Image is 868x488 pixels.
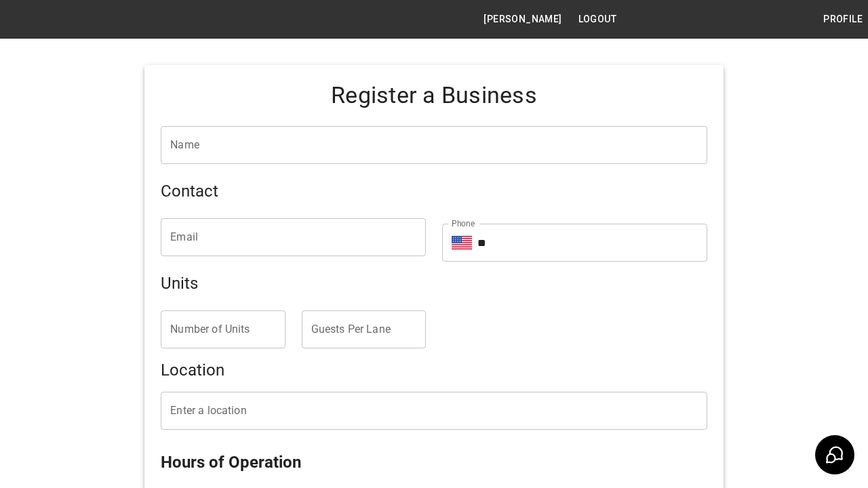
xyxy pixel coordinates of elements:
h5: Location [161,359,707,381]
button: [PERSON_NAME] [478,7,567,32]
h5: Units [161,272,707,294]
h4: Register a Business [161,81,707,110]
button: Select country [452,232,472,253]
button: Profile [818,7,868,32]
button: Logout [573,7,622,32]
h5: Contact [161,180,707,202]
h5: Hours of Operation [161,451,707,473]
img: logo [7,12,81,26]
label: Phone [452,218,475,229]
